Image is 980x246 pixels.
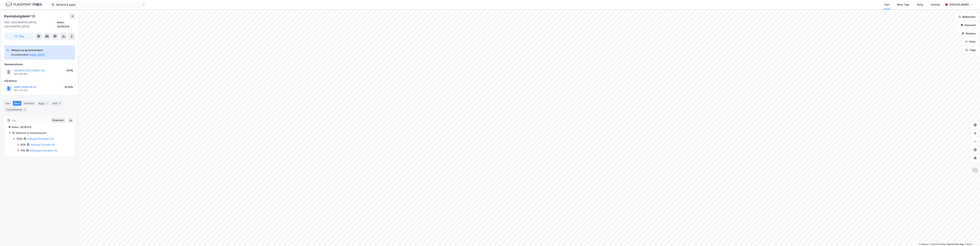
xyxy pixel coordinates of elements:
iframe: Chat Widget [963,229,980,246]
button: Ekspander [50,117,66,123]
div: Verktøy [931,3,940,7]
div: 10% [21,149,25,153]
a: Improve this map [947,243,964,245]
div: Seksjon av grunneiendom [11,48,45,52]
button: Datasett [958,22,979,29]
div: [PERSON_NAME] [949,3,969,7]
div: Gårdeiere [4,79,75,83]
div: 81.18% [65,85,73,89]
a: OpenStreetMap [929,243,946,245]
div: Grunneiendom [11,53,29,57]
div: 100% [16,137,23,141]
button: Filter [962,38,979,45]
input: Søk [10,118,48,123]
button: Asker, 28/18 [30,53,45,57]
button: Bokmerker [955,13,979,20]
div: Bolig [917,3,923,7]
img: logo.f888ab2527a4732fd821a326f86c7f29.svg [6,2,42,8]
div: 1395, [GEOGRAPHIC_DATA], [GEOGRAPHIC_DATA] [4,20,57,29]
button: Tag [4,33,34,40]
div: 3 [23,108,26,111]
div: Asker, 28/18/0/4 [12,125,71,129]
div: Info [4,101,11,106]
div: 991 472 630 [14,89,27,92]
a: Mapbox [919,243,928,245]
div: Kart [885,3,889,7]
div: Transaksjoner [4,107,28,112]
a: Velbygd Prosjekt AS [30,143,55,146]
div: Hjemmelshaver [4,62,75,66]
div: 100% [66,68,73,73]
button: Analyse [959,30,979,37]
div: Kontrollprogram for chat [963,229,980,246]
div: Eiere [13,101,21,106]
div: Datasett [23,101,36,106]
div: 923 435 824 [14,73,28,75]
div: 1 [45,102,48,105]
div: 90% [21,143,26,147]
div: Bygg [37,101,50,106]
div: 3 [58,102,61,105]
button: Tags [963,47,979,53]
a: Velbygd Østlandet AS [27,137,54,140]
div: Ravnsborgdelet 13 [4,13,36,19]
input: Søk på adresse, matrikkel, gårdeiere, leietakere eller personer [54,2,142,7]
img: Z [972,167,978,174]
div: Mine Tags [897,3,909,7]
div: Hjemmel til eiendomsrett [16,131,71,135]
div: ESG [51,101,63,106]
a: Eikhaugen Eiendom AS [30,149,57,152]
div: Asker, 28/18/0/4 [57,20,75,29]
